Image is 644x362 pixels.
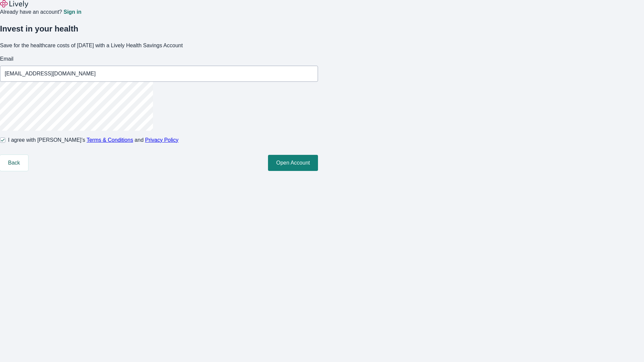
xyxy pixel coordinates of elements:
[63,9,81,15] a: Sign in
[268,155,318,171] button: Open Account
[145,137,179,143] a: Privacy Policy
[87,137,133,143] a: Terms & Conditions
[8,136,178,144] span: I agree with [PERSON_NAME]’s and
